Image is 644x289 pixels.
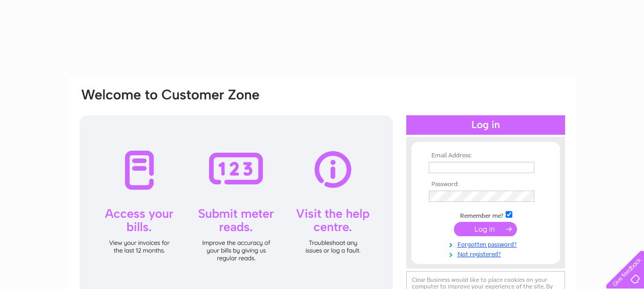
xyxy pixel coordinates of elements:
[426,210,545,220] td: Remember me?
[426,181,545,188] th: Password:
[429,239,545,249] a: Forgotten password?
[426,152,545,159] th: Email Address:
[454,222,517,236] input: Submit
[429,249,545,258] a: Not registered?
